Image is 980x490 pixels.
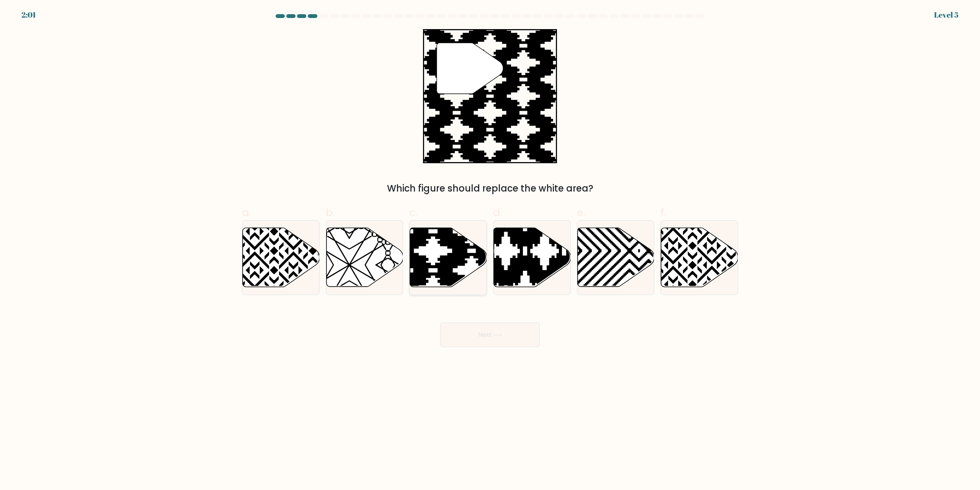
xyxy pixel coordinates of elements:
span: f. [660,205,666,220]
span: a. [242,205,251,220]
div: Level 5 [934,9,959,21]
button: Next [440,323,540,347]
span: c. [409,205,418,220]
span: d. [493,205,502,220]
g: " [437,43,503,94]
div: 2:01 [21,9,36,21]
div: Which figure should replace the white area? [247,182,733,195]
span: e. [577,205,585,220]
span: b. [326,205,335,220]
